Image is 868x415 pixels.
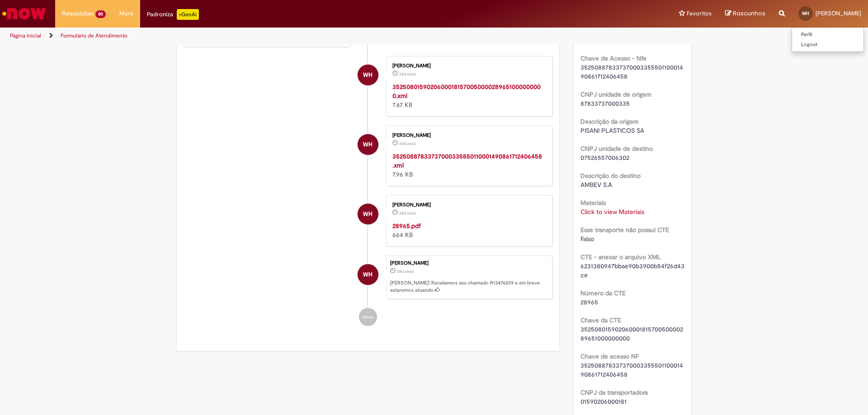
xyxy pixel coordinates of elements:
[119,9,133,18] span: More
[580,325,683,342] span: 35250801590206000181570050000289651000000000
[580,316,621,324] b: Chave da CTE
[792,30,863,40] a: Perfil
[392,63,543,69] div: [PERSON_NAME]
[580,262,684,279] span: 6231380947bbae90b3900b54f26d43ce
[580,388,648,396] b: CNPJ da transportadora
[580,99,630,107] span: 87833737000335
[580,172,641,180] b: Descrição do destino
[580,145,653,153] b: CNPJ unidade de destino
[390,280,547,294] p: [PERSON_NAME]! Recebemos seu chamado R13476039 e em breve estaremos atuando.
[580,397,627,406] span: 01590206000181
[358,264,378,285] div: Weyzon henrique
[687,9,712,18] span: Favoritos
[580,235,594,243] span: Falso
[802,10,809,16] span: WH
[363,203,373,225] span: WH
[392,221,543,239] div: 664 KB
[580,54,646,62] b: Chave de Acesso - Nfe
[392,202,543,208] div: [PERSON_NAME]
[392,82,543,109] div: 7.67 KB
[580,154,629,162] span: 07526557006302
[580,117,639,126] b: Descrição da origem
[363,264,373,285] span: WH
[399,141,416,146] span: 28d atrás
[392,222,421,230] a: 28965.pdf
[7,28,572,44] ul: Trilhas de página
[358,204,378,224] div: Weyzon henrique
[580,63,683,80] span: 35250887833737000335550110001490861712406458
[580,208,644,216] a: Click to view Materiais
[397,269,414,274] span: 28d atrás
[399,210,416,216] time: 03/09/2025 09:53:33
[580,126,644,135] span: PISANI PLASTICOS SA
[363,134,373,155] span: WH
[358,65,378,85] div: Weyzon henrique
[580,253,661,261] b: CTE - anexar o arquivo XML
[580,289,626,297] b: Número da CTE
[10,32,41,39] a: Página inicial
[733,9,765,18] span: Rascunhos
[1,5,47,23] img: ServiceNow
[358,134,378,155] div: Weyzon henrique
[580,352,639,360] b: Chave de acesso NF
[580,226,669,234] b: Esse transporte não possui CTE
[399,210,416,216] span: 28d atrás
[399,141,416,146] time: 03/09/2025 09:54:03
[816,9,861,17] span: [PERSON_NAME]
[580,361,683,378] span: 35250887833737000335550110001490861712406458
[399,71,416,77] span: 28d atrás
[392,83,541,100] a: 35250801590206000181570050000289651000000000.xml
[725,9,765,18] a: Rascunhos
[392,133,543,138] div: [PERSON_NAME]
[147,9,199,20] div: Padroniza
[177,9,199,20] p: +GenAi
[95,10,106,18] span: 80
[580,181,612,189] span: AMBEV S.A
[580,298,598,306] span: 28965
[792,40,863,50] a: Logout
[580,36,618,44] span: R$ 103.639,12
[580,90,651,98] b: CNPJ unidade de origem
[392,152,543,179] div: 7.96 KB
[61,32,127,39] a: Formulário de Atendimento
[580,199,606,207] b: Materiais
[184,256,552,299] li: Weyzon henrique
[62,9,94,18] span: Requisições
[390,261,547,266] div: [PERSON_NAME]
[363,64,373,86] span: WH
[392,152,542,169] a: 35250887833737000335550110001490861712406458.xml
[399,71,416,77] time: 03/09/2025 09:54:27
